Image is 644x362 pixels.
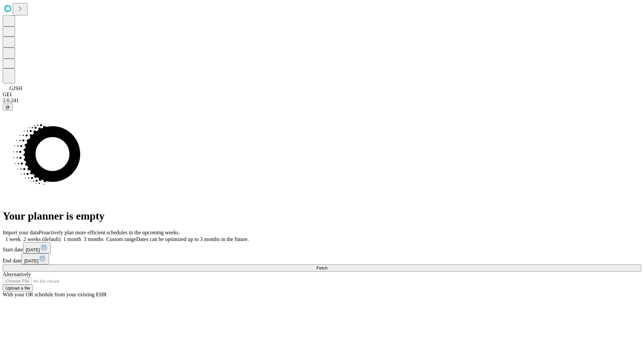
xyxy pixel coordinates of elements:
button: Upload a file [3,285,33,292]
span: Fetch [316,265,327,270]
span: With your OR schedule from your existing EHR [3,292,107,297]
span: [DATE] [24,258,38,263]
span: [DATE] [26,247,40,252]
button: Fetch [3,264,641,271]
span: 3 months [84,236,104,242]
span: @ [5,105,10,110]
span: 2 weeks (default) [23,236,61,242]
div: GEI [3,92,641,98]
span: Proactively plan more efficient schedules in the upcoming weeks. [39,230,180,235]
span: GJSH [9,85,22,91]
button: [DATE] [21,253,49,264]
div: 2.0.241 [3,98,641,104]
span: Import your data [3,230,39,235]
h1: Your planner is empty [3,210,641,222]
span: Alternatively [3,271,31,277]
span: 1 week [5,236,21,242]
div: End date [3,253,641,264]
button: @ [3,104,13,111]
span: 1 month [63,236,81,242]
button: [DATE] [23,242,51,253]
div: Start date [3,242,641,253]
span: Custom range [106,236,136,242]
span: Dates can be optimized up to 3 months in the future. [136,236,249,242]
